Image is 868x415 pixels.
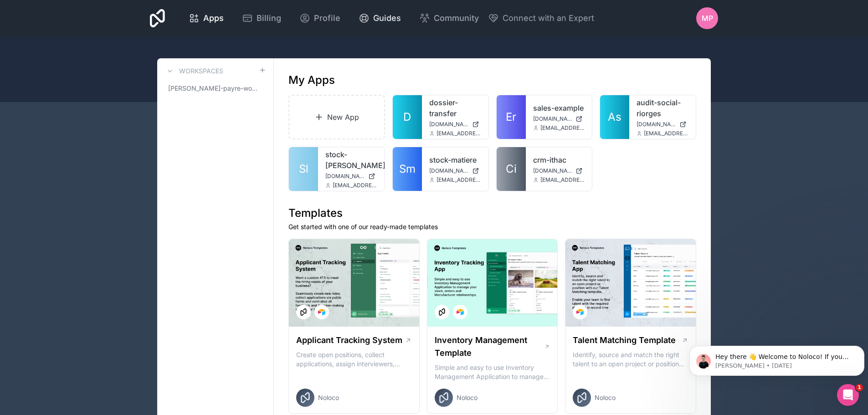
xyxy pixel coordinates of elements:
[533,154,585,165] a: crm-ithac
[257,12,281,25] span: Billing
[179,67,223,76] h3: Workspaces
[702,13,713,24] span: MP
[533,102,585,113] a: sales-example
[429,121,468,128] span: [DOMAIN_NAME]
[533,167,585,174] a: [DOMAIN_NAME]
[288,95,385,139] a: New App
[573,350,688,369] p: Identify, source and match the right talent to an open project or position with our Talent Matchi...
[164,80,266,97] a: [PERSON_NAME]-payre-workspace
[595,393,616,402] span: Noloco
[296,350,412,369] p: Create open positions, collect applications, assign interviewers, centralise candidate feedback a...
[435,363,550,381] p: Simple and easy to use Inventory Management Application to manage your stock, orders and Manufact...
[644,130,688,137] span: [EMAIL_ADDRESS][DOMAIN_NAME]
[288,206,696,220] h1: Templates
[333,182,377,189] span: [EMAIL_ADDRESS][DOMAIN_NAME]
[203,12,224,25] span: Apps
[457,308,464,316] img: Airtable Logo
[403,110,411,124] span: D
[429,97,481,119] a: dossier-transfer
[506,162,517,176] span: Ci
[856,384,863,391] span: 1
[181,8,231,28] a: Apps
[288,73,335,87] h1: My Apps
[288,222,696,231] p: Get started with one of our ready-made templates
[686,327,868,390] iframe: Intercom notifications message
[533,115,572,123] span: [DOMAIN_NAME]
[318,393,339,402] span: Noloco
[373,12,401,25] span: Guides
[437,176,481,184] span: [EMAIL_ADDRESS][DOMAIN_NAME]
[435,334,544,359] h1: Inventory Management Template
[351,8,408,28] a: Guides
[434,12,479,25] span: Community
[637,121,688,128] a: [DOMAIN_NAME]
[325,149,377,171] a: stock-[PERSON_NAME]
[837,384,859,406] iframe: Intercom live chat
[576,308,584,316] img: Airtable Logo
[637,121,676,128] span: [DOMAIN_NAME]
[299,162,308,176] span: Sl
[292,8,348,28] a: Profile
[533,167,572,174] span: [DOMAIN_NAME]
[429,121,481,128] a: [DOMAIN_NAME]
[393,147,422,191] a: Sm
[608,110,621,124] span: As
[497,147,526,191] a: Ci
[296,334,402,347] h1: Applicant Tracking System
[497,95,526,139] a: Er
[488,12,594,25] button: Connect with an Expert
[429,167,481,174] a: [DOMAIN_NAME]
[437,130,481,137] span: [EMAIL_ADDRESS][DOMAIN_NAME]
[533,115,585,123] a: [DOMAIN_NAME]
[325,173,365,180] span: [DOMAIN_NAME][PERSON_NAME]
[503,12,594,25] span: Connect with an Expert
[168,84,259,93] span: [PERSON_NAME]-payre-workspace
[412,8,486,28] a: Community
[429,154,481,165] a: stock-matiere
[637,97,688,119] a: audit-social-riorges
[506,110,516,124] span: Er
[399,162,416,176] span: Sm
[235,8,288,28] a: Billing
[600,95,629,139] a: As
[393,95,422,139] a: D
[540,176,585,184] span: [EMAIL_ADDRESS][DOMAIN_NAME]
[289,147,318,191] a: Sl
[429,167,468,174] span: [DOMAIN_NAME]
[573,334,676,347] h1: Talent Matching Template
[164,66,223,77] a: Workspaces
[457,393,478,402] span: Noloco
[318,308,325,316] img: Airtable Logo
[540,124,585,132] span: [EMAIL_ADDRESS][DOMAIN_NAME]
[314,12,340,25] span: Profile
[325,173,377,180] a: [DOMAIN_NAME][PERSON_NAME]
